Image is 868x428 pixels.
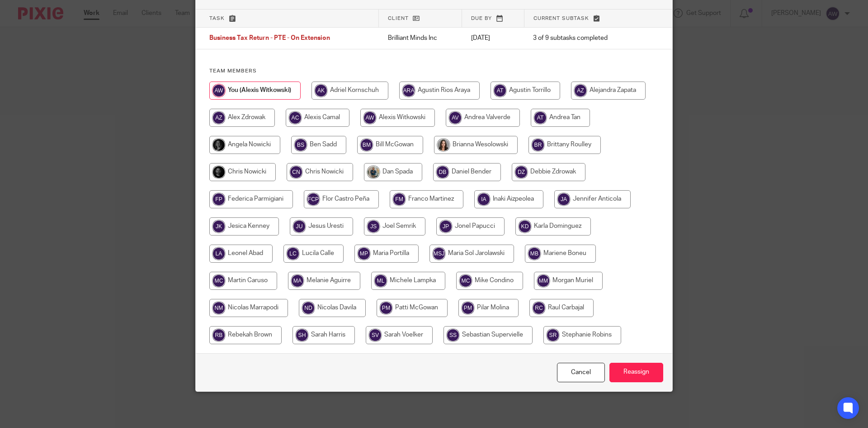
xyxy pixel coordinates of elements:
[209,16,225,21] span: Task
[388,34,453,43] p: Brilliant Minds Inc
[609,363,663,382] input: Reassign
[471,34,515,43] p: [DATE]
[524,28,639,49] td: 3 of 9 subtasks completed
[209,35,330,42] span: Business Tax Return - PTE - On Extension
[388,16,409,21] span: Client
[209,67,659,75] h4: Team members
[557,363,605,382] a: Close this dialog window
[533,16,589,21] span: Current subtask
[471,16,492,21] span: Due by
